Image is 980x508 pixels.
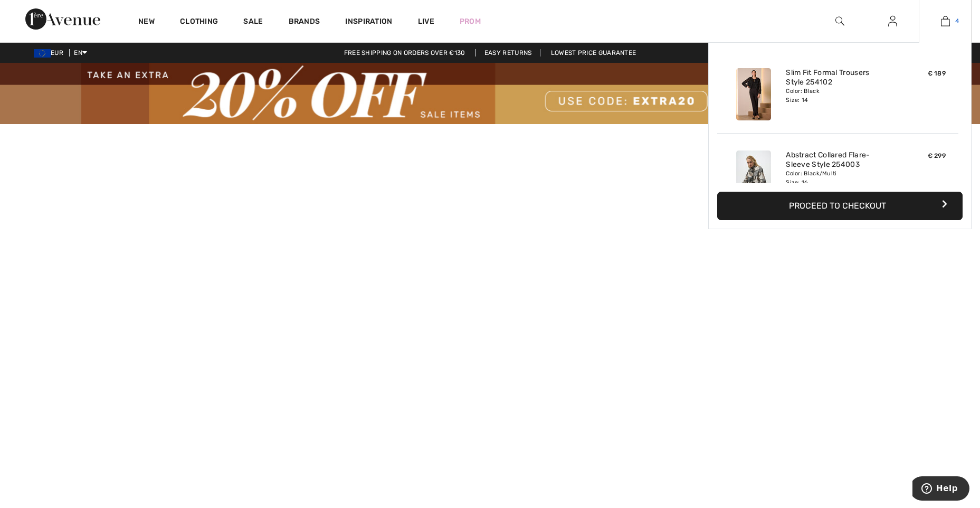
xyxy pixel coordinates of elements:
a: Slim Fit Formal Trousers Style 254102 [786,68,890,87]
span: Inspiration [345,17,392,28]
a: Free shipping on orders over €130 [336,49,474,57]
img: search the website [835,15,844,27]
a: Sale [243,17,263,28]
img: Euro [34,49,51,58]
span: € 189 [928,70,946,77]
a: Prom [460,16,481,27]
button: Proceed to Checkout [717,192,963,220]
span: EUR [34,49,68,57]
img: My Info [888,15,897,27]
a: Abstract Collared Flare-Sleeve Style 254003 [786,150,890,170]
span: € 299 [928,152,946,159]
div: Color: Black/Multi Size: 16 [786,170,890,186]
a: Clothing [180,17,218,28]
span: 4 [955,16,959,26]
a: Brands [289,17,320,28]
img: My Bag [941,15,950,27]
a: New [138,17,155,28]
a: Sign In [880,15,906,28]
span: EN [74,49,87,57]
a: Lowest Price Guarantee [543,49,645,57]
iframe: Opens a widget where you can find more information [912,476,969,503]
a: Live [418,16,434,27]
a: Easy Returns [475,49,541,57]
img: Abstract Collared Flare-Sleeve Style 254003 [736,150,771,203]
div: Color: Black Size: 14 [786,87,890,104]
img: 1ère Avenue [25,8,100,30]
a: 4 [919,15,971,27]
img: Slim Fit Formal Trousers Style 254102 [736,68,771,120]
